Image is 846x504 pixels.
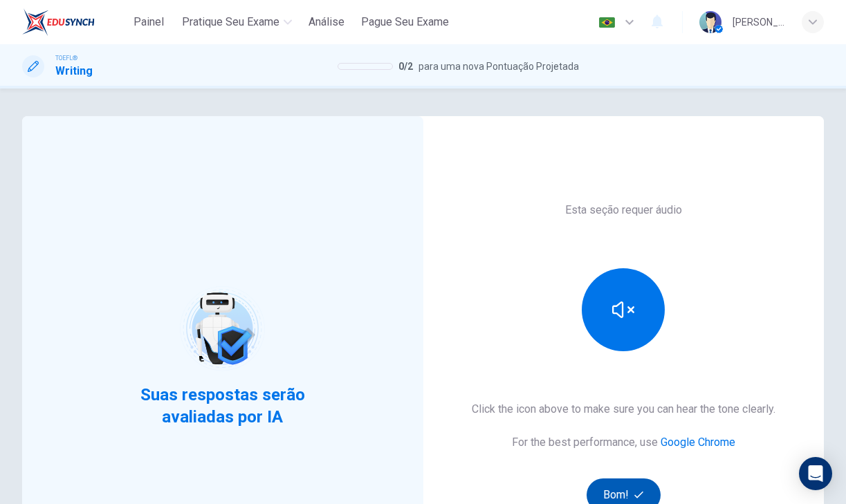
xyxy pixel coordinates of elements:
span: TOEFL® [55,53,77,63]
button: Pague Seu Exame [356,10,454,35]
button: Painel [127,10,171,35]
h6: Esta seção requer áudio [565,202,682,218]
span: Suas respostas serão avaliadas por IA [138,384,306,428]
div: Open Intercom Messenger [799,457,832,490]
h6: Click the icon above to make sure you can hear the tone clearly. [472,401,775,418]
a: Google Chrome [661,436,735,449]
h1: Writing [55,63,93,80]
img: EduSynch logo [22,8,95,36]
span: Painel [134,14,164,30]
span: Análise [309,14,344,30]
img: Profile picture [699,11,721,33]
a: EduSynch logo [22,8,127,36]
span: para uma nova Pontuação Projetada [419,58,579,75]
div: [PERSON_NAME] [733,14,785,30]
span: Pague Seu Exame [361,14,449,30]
img: pt [598,17,616,28]
button: Análise [303,10,350,35]
button: Pratique seu exame [176,10,297,35]
h6: For the best performance, use [512,434,735,451]
span: 0 / 2 [398,58,413,75]
span: Pratique seu exame [182,14,279,30]
img: robot icon [178,285,266,373]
